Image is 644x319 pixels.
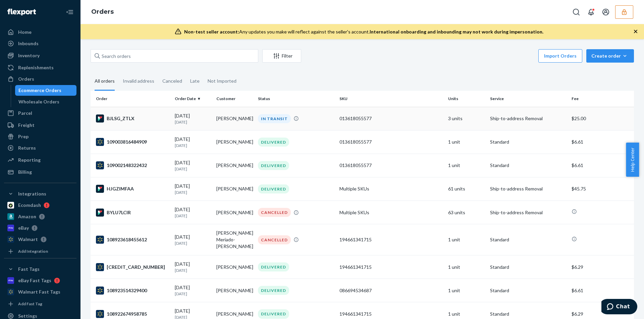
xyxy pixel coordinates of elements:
[262,49,301,63] button: Filter
[4,264,76,274] button: Fast Tags
[214,255,255,279] td: [PERSON_NAME]
[18,225,29,231] div: eBay
[18,29,32,35] div: Home
[490,236,566,243] p: Standard
[584,5,598,19] button: Open notifications
[4,234,76,245] a: Walmart
[258,161,289,170] div: DELIVERED
[599,5,612,19] button: Open account menu
[445,130,487,154] td: 1 unit
[570,5,583,19] button: Open Search Box
[339,139,443,145] div: 013618055577
[175,284,211,297] div: [DATE]
[18,64,54,71] div: Replenishments
[339,287,443,294] div: 086694534687
[172,91,214,107] th: Order Date
[175,206,211,219] div: [DATE]
[4,155,76,165] a: Reporting
[175,261,211,273] div: [DATE]
[96,114,169,123] div: BJLSG_ZTLX
[569,279,634,302] td: $6.61
[18,133,29,140] div: Prep
[18,98,59,105] div: Wholesale Orders
[339,264,443,270] div: 194661341715
[86,2,119,22] ol: breadcrumbs
[569,255,634,279] td: $6.29
[626,143,639,177] button: Help Center
[490,287,566,294] p: Standard
[258,208,291,217] div: CANCELLED
[337,91,445,107] th: SKU
[490,139,566,145] p: Standard
[4,27,76,37] a: Home
[214,154,255,177] td: [PERSON_NAME]
[184,28,543,35] div: Any updates you make will reflect against the seller's account.
[4,50,76,61] a: Inventory
[538,49,582,63] button: Import Orders
[18,110,32,116] div: Parcel
[15,96,77,107] a: Wholesale Orders
[255,91,337,107] th: Status
[569,107,634,130] td: $25.00
[4,223,76,233] a: eBay
[445,224,487,255] td: 1 unit
[487,107,569,130] td: Ship-to-address Removal
[208,72,236,90] div: Not Imported
[175,183,211,195] div: [DATE]
[445,255,487,279] td: 1 unit
[15,85,77,96] a: Ecommerce Orders
[487,201,569,224] td: Ship-to-address Removal
[18,266,40,272] div: Fast Tags
[490,311,566,317] p: Standard
[4,74,76,84] a: Orders
[4,211,76,222] a: Amazon
[96,138,169,146] div: 109003816484909
[175,189,211,195] p: [DATE]
[4,287,76,297] a: Walmart Fast Tags
[4,143,76,153] a: Returns
[96,209,169,217] div: BYLU7LCIR
[175,234,211,246] div: [DATE]
[18,87,61,94] div: Ecommerce Orders
[569,177,634,201] td: $45.75
[96,287,169,295] div: 108923514329400
[91,49,258,63] input: Search orders
[4,188,76,199] button: Integrations
[18,52,40,59] div: Inventory
[18,40,39,47] div: Inbounds
[445,107,487,130] td: 3 units
[258,286,289,295] div: DELIVERED
[175,240,211,246] p: [DATE]
[4,200,76,211] a: Ecomdash
[123,72,154,90] div: Invalid address
[339,162,443,169] div: 013618055577
[175,143,211,148] p: [DATE]
[258,114,291,123] div: IN TRANSIT
[4,62,76,73] a: Replenishments
[586,49,634,63] button: Create order
[18,301,42,307] div: Add Fast Tag
[18,213,36,220] div: Amazon
[175,213,211,219] p: [DATE]
[18,76,34,82] div: Orders
[7,9,36,15] img: Flexport logo
[4,275,76,286] a: eBay Fast Tags
[18,277,51,284] div: eBay Fast Tags
[91,91,172,107] th: Order
[18,289,60,295] div: Walmart Fast Tags
[339,311,443,317] div: 194661341715
[445,154,487,177] td: 1 unit
[162,72,182,90] div: Canceled
[601,299,637,316] iframe: Opens a widget where you can chat to one of our agents
[4,120,76,131] a: Freight
[216,96,253,101] div: Customer
[445,201,487,224] td: 63 units
[4,108,76,118] a: Parcel
[96,263,169,271] div: [CREDIT_CARD_NUMBER]
[263,53,301,59] div: Filter
[18,169,32,175] div: Billing
[258,184,289,193] div: DELIVERED
[339,115,443,122] div: 013618055577
[569,130,634,154] td: $6.61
